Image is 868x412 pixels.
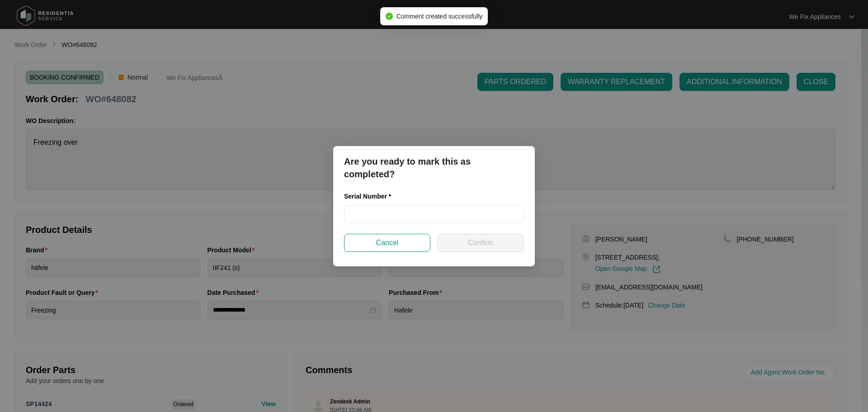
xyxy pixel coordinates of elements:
[344,234,430,252] button: Cancel
[344,168,524,180] p: completed?
[396,13,483,20] span: Comment created successfully
[376,237,399,248] span: Cancel
[344,192,398,201] label: Serial Number *
[386,13,393,20] span: check-circle
[438,234,524,252] button: Confirm
[344,155,524,168] p: Are you ready to mark this as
